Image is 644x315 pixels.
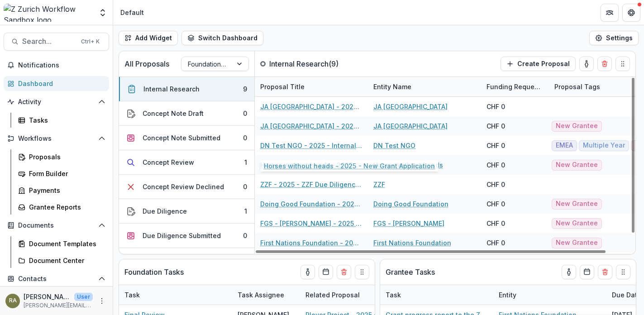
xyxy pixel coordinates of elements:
button: Create Proposal [501,57,576,71]
div: Due Diligence [143,206,187,216]
a: JA [GEOGRAPHIC_DATA] [373,102,448,111]
div: Task [380,285,493,305]
a: Document Center [14,253,109,268]
div: Task Assignee [232,285,300,305]
div: 0 [243,182,247,191]
div: Funding Requested [481,77,549,96]
div: Task [119,290,145,300]
div: Concept Note Draft [143,109,204,118]
button: Concept Note Submitted0 [119,126,254,150]
button: Settings [589,31,639,45]
span: Workflows [18,135,95,143]
div: Ruth Adamson [9,298,17,304]
button: Due Diligence1 [119,199,254,224]
a: Document Templates [14,236,109,251]
span: New Grantee [556,239,598,247]
button: Concept Note Draft0 [119,101,254,126]
button: Delete card [337,265,351,279]
button: Drag [616,265,630,279]
a: Payments [14,183,109,198]
div: Funding Requested [481,82,549,91]
div: Concept Review Declined [143,182,224,191]
button: Open Activity [4,95,109,109]
div: Entity Name [368,77,481,96]
span: New Grantee [556,220,598,227]
div: Entity [493,285,606,305]
button: Open Workflows [4,131,109,146]
div: 1 [244,206,247,216]
a: Doing Good Foundation - 2025 - New Grant Application [260,199,363,209]
a: Proposals [14,149,109,164]
a: First Nations Foundation [373,238,451,248]
a: Dashboard [4,76,109,91]
div: Task Assignee [232,290,290,300]
button: toggle-assigned-to-me [301,265,315,279]
a: Horses without heads - 2025 - New Grant Application [260,160,363,170]
div: Default [120,8,144,17]
button: Concept Review1 [119,150,254,175]
a: Grantee Reports [14,200,109,215]
div: Entity Name [368,82,417,91]
div: Due Diligence Submitted [143,231,221,240]
a: Form Builder [14,166,109,181]
button: Switch Dashboard [181,31,263,45]
a: FGS - [PERSON_NAME] [373,219,444,228]
div: Related Proposal [300,285,413,305]
div: Concept Review [143,157,194,167]
div: CHF 0 [487,238,505,248]
a: JA [GEOGRAPHIC_DATA] [373,121,448,131]
div: Proposal Tags [549,82,606,91]
button: Search... [4,33,109,51]
p: Internal Research ( 9 ) [269,58,339,69]
div: CHF 0 [487,180,505,189]
div: Tasks [29,115,102,125]
div: Concept Note Submitted [143,133,220,143]
div: CHF 0 [487,102,505,111]
div: Related Proposal [300,290,365,300]
div: CHF 0 [487,219,505,228]
span: Activity [18,98,95,106]
button: Drag [355,265,369,279]
button: Notifications [4,58,109,72]
p: Foundation Tasks [124,267,184,277]
span: Documents [18,222,95,229]
div: Entity [493,290,522,300]
span: Search... [22,37,76,46]
a: FGS - [PERSON_NAME] - 2025 - New Grant Application [260,219,363,228]
button: Open Documents [4,218,109,233]
button: Internal Research9 [119,77,254,101]
div: CHF 0 [487,141,505,150]
button: Open Contacts [4,272,109,286]
span: New Grantee [556,122,598,130]
div: CHF 0 [487,121,505,131]
div: 9 [243,84,247,94]
span: New Grantee [556,161,598,169]
div: Form Builder [29,169,102,178]
div: Proposal Title [255,77,368,96]
p: All Proposals [124,58,169,69]
button: Open entity switcher [96,4,109,22]
span: EMEA [556,142,573,149]
a: First Nations Foundation - 2025 - New Grant Application [260,238,363,248]
button: Calendar [319,265,333,279]
a: ZZF - 2025 - ZZF Due Diligence Questionnaire [260,180,363,189]
p: [PERSON_NAME] [24,292,71,301]
button: toggle-assigned-to-me [579,57,594,71]
a: JA [GEOGRAPHIC_DATA] - 2025 - New Grant Application [260,121,363,131]
button: Calendar [580,265,594,279]
span: New Grantee [556,200,598,208]
div: CHF 0 [487,199,505,209]
button: Add Widget [119,31,178,45]
a: JA [GEOGRAPHIC_DATA] - 2025 - Renewal Grant Application [260,102,363,111]
div: Proposals [29,152,102,162]
button: Delete card [597,57,612,71]
a: DN Test NGO - 2025 - Internal Research Form [260,141,363,150]
p: Grantee Tasks [386,267,435,277]
button: Concept Review Declined0 [119,175,254,199]
div: Task [119,285,232,305]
